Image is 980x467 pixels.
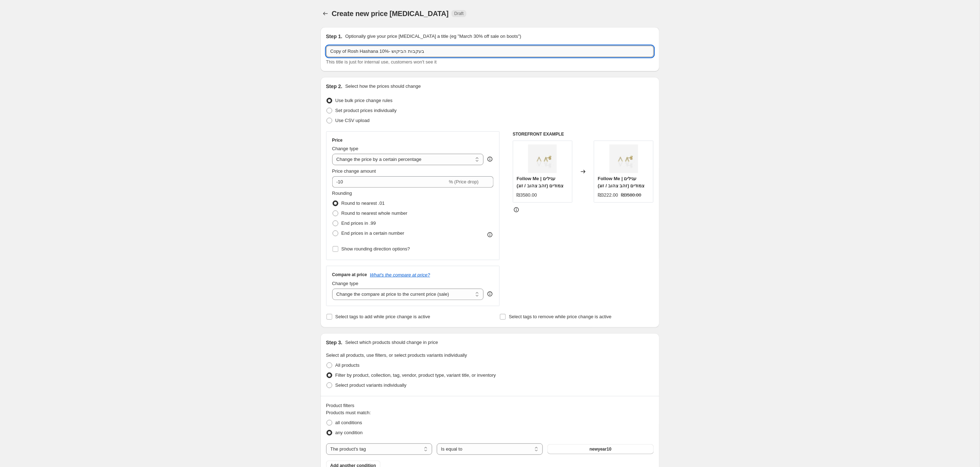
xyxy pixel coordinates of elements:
span: All products [335,362,360,368]
h2: Step 2. [326,83,343,90]
strike: ₪3580.00 [621,192,641,199]
span: This title is just for internal use, customers won't see it [326,59,437,65]
span: Draft [454,11,464,16]
p: Select how the prices should change [345,83,421,90]
span: Filter by product, collection, tag, vendor, product type, variant title, or inventory [335,372,496,378]
span: Select all products, use filters, or select products variants individually [326,352,467,358]
div: ₪3222.00 [598,192,618,199]
button: newyear10 [547,444,653,454]
span: Select product variants individually [335,382,406,388]
span: Products must match: [326,410,371,415]
span: Use CSV upload [335,118,370,123]
span: Set product prices individually [335,108,397,113]
span: Change type [332,281,359,286]
h2: Step 3. [326,339,343,346]
span: Rounding [332,191,352,196]
p: Optionally give your price [MEDICAL_DATA] a title (eg "March 30% off sale on boots") [345,33,521,40]
h3: Compare at price [332,272,367,278]
span: Show rounding direction options? [342,246,410,252]
span: Follow Me | עגילים צמודים (זהב צהוב / זוג) [517,176,564,188]
div: ₪3580.00 [517,192,537,199]
span: End prices in a certain number [342,230,404,236]
span: newyear10 [590,446,611,452]
span: all conditions [335,420,362,425]
button: What's the compare at price? [370,272,430,278]
span: End prices in .99 [342,220,376,226]
img: M-20-Earrings-Pave-Follow-me-studs-Perspective_80x.jpg [610,144,638,173]
p: Select which products should change in price [345,339,438,346]
img: M-20-Earrings-Pave-Follow-me-studs-Perspective_80x.jpg [528,144,557,173]
div: help [486,156,494,163]
span: Price change amount [332,168,376,174]
div: help [486,290,494,298]
input: 30% off holiday sale [326,46,654,57]
span: Create new price [MEDICAL_DATA] [332,10,449,17]
button: Price change jobs [320,9,330,19]
span: Select tags to remove while price change is active [509,314,612,319]
span: Use bulk price change rules [335,98,393,103]
h6: STOREFRONT EXAMPLE [513,131,654,137]
div: Product filters [326,402,654,409]
span: Select tags to add while price change is active [335,314,430,319]
span: % (Price drop) [449,179,479,184]
span: any condition [335,430,363,435]
span: Change type [332,146,359,151]
span: Round to nearest whole number [342,210,408,216]
span: Follow Me | עגילים צמודים (זהב צהוב / זוג) [598,176,645,188]
h3: Price [332,137,343,143]
span: Round to nearest .01 [342,200,385,206]
input: -15 [332,176,448,188]
h2: Step 1. [326,33,343,40]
